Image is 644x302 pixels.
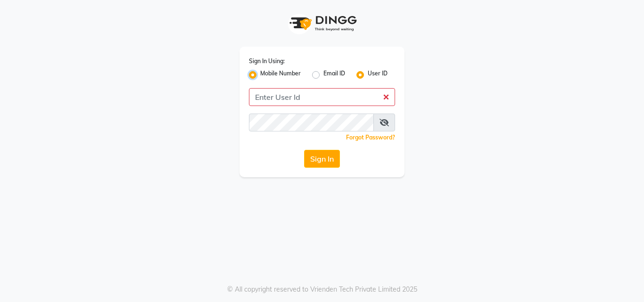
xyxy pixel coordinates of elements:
label: User ID [368,69,388,81]
label: Sign In Using: [249,57,285,65]
label: Mobile Number [260,69,301,81]
input: Username [249,114,374,131]
a: Forgot Password? [346,134,395,141]
input: Username [249,88,395,106]
button: Sign In [304,150,340,168]
label: Email ID [323,69,345,81]
img: logo1.svg [284,9,360,37]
